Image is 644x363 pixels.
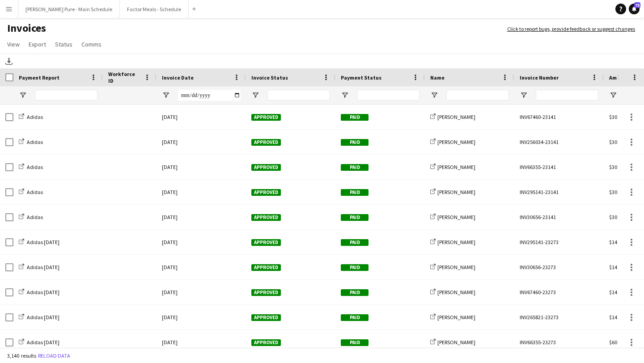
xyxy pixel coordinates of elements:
span: Adidas [DATE] [27,314,59,321]
input: Name Filter Input [446,90,509,101]
div: [DATE] [157,105,246,129]
div: [DATE] [157,255,246,279]
button: Open Filter Menu [341,91,349,99]
span: [PERSON_NAME] [437,164,475,170]
button: Open Filter Menu [19,91,27,99]
div: INV256034-23141 [514,130,604,154]
span: $30.00 [609,139,624,145]
span: Approved [251,339,281,346]
a: Click to report bugs, provide feedback or suggest changes [507,25,635,33]
div: INV66355-23141 [514,155,604,179]
div: [DATE] [157,230,246,254]
div: [DATE] [157,155,246,179]
span: [PERSON_NAME] [437,289,475,295]
span: Paid [341,164,369,171]
span: Adidas [27,164,43,170]
span: $30.00 [609,164,624,170]
span: Paid [341,214,369,221]
span: Payment Status [341,74,381,81]
input: Invoice Status Filter Input [267,90,330,101]
a: Adidas [19,214,43,220]
a: Adidas [DATE] [19,264,59,270]
div: [DATE] [157,180,246,204]
a: Comms [78,38,105,50]
a: Adidas [19,164,43,170]
span: $143.00 [609,264,627,270]
button: Reload data [36,351,72,361]
span: Invoice Date [162,74,194,81]
div: [DATE] [157,330,246,355]
a: Export [25,38,50,50]
input: Invoice Number Filter Input [536,90,598,101]
span: Approved [251,214,281,221]
span: Adidas [27,214,43,220]
span: $143.00 [609,289,627,295]
span: Approved [251,139,281,146]
button: Open Filter Menu [609,91,617,99]
span: Adidas [DATE] [27,264,59,270]
span: Adidas [27,139,43,145]
a: Adidas [DATE] [19,239,59,245]
span: Paid [341,139,369,146]
span: [PERSON_NAME] [437,114,475,120]
button: Open Filter Menu [430,91,438,99]
span: Adidas [27,114,43,120]
input: Invoice Date Filter Input [178,90,241,101]
span: Adidas [DATE] [27,239,59,245]
span: $30.00 [609,114,624,120]
span: Invoice Number [520,74,559,81]
span: Amount [609,74,629,81]
a: View [4,38,23,50]
span: Invoice Status [251,74,288,81]
span: $60.00 [609,339,624,346]
span: Approved [251,264,281,271]
button: Factor Meals - Schedule [120,0,189,18]
span: [PERSON_NAME] [437,189,475,195]
button: Open Filter Menu [162,91,170,99]
button: Open Filter Menu [251,91,259,99]
span: Paid [341,239,369,246]
span: Status [55,40,72,48]
div: INV30656-23273 [514,255,604,279]
div: INV67460-23141 [514,105,604,129]
span: Adidas [DATE] [27,289,59,295]
div: INV66355-23273 [514,330,604,355]
span: $30.00 [609,214,624,220]
span: [PERSON_NAME] [437,239,475,245]
span: Approved [251,239,281,246]
input: Payment Report Filter Input [35,90,97,101]
button: [PERSON_NAME] Pure - Main Schedule [18,0,120,18]
div: INV295141-23141 [514,180,604,204]
div: INV265821-23273 [514,305,604,329]
div: [DATE] [157,130,246,154]
span: Paid [341,264,369,271]
span: Name [430,74,445,81]
span: Paid [341,114,369,121]
span: Paid [341,189,369,196]
span: Export [29,40,46,48]
a: Adidas [DATE] [19,339,59,346]
span: $143.00 [609,314,627,321]
span: Approved [251,114,281,121]
app-action-btn: Download [4,56,14,67]
div: INV295141-23273 [514,230,604,254]
span: [PERSON_NAME] [437,264,475,270]
span: Approved [251,289,281,296]
span: Adidas [DATE] [27,339,59,346]
span: Paid [341,289,369,296]
div: [DATE] [157,280,246,304]
span: Paid [341,339,369,346]
a: Adidas [19,114,43,120]
span: Paid [341,314,369,321]
a: Adidas [19,189,43,195]
span: Approved [251,164,281,171]
span: [PERSON_NAME] [437,214,475,220]
span: View [7,40,20,48]
span: [PERSON_NAME] [437,339,475,346]
div: [DATE] [157,205,246,229]
a: Adidas [DATE] [19,314,59,321]
span: Payment Report [19,74,59,81]
span: $30.00 [609,189,624,195]
span: $143.00 [609,239,627,245]
span: 75 [634,2,640,8]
